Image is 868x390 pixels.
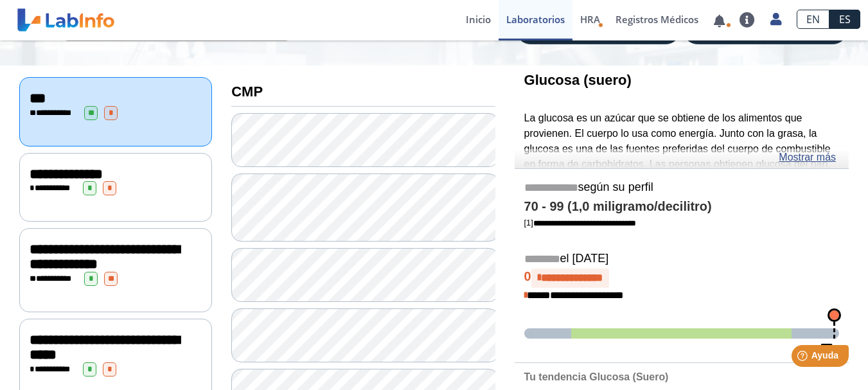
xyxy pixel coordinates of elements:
[616,13,698,26] font: Registros Médicos
[560,252,609,265] font: el [DATE]
[754,340,854,376] iframe: Lanzador de widgets de ayuda
[578,181,653,193] font: según su perfil
[524,269,531,283] font: 0
[524,112,833,231] font: La glucosa es un azúcar que se obtiene de los alimentos que provienen. El cuerpo lo usa como ener...
[524,371,669,382] font: Tu tendencia Glucosa (Suero)
[524,218,533,227] font: [1]
[506,13,565,26] font: Laboratorios
[231,84,263,100] font: CMP
[806,12,820,26] font: EN
[580,13,600,26] font: HRA
[524,72,632,88] font: Glucosa (suero)
[839,12,851,26] font: ES
[466,13,491,26] font: Inicio
[524,199,712,213] font: 70 - 99 (1,0 miligramo/decilitro)
[779,152,836,163] font: Mostrar más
